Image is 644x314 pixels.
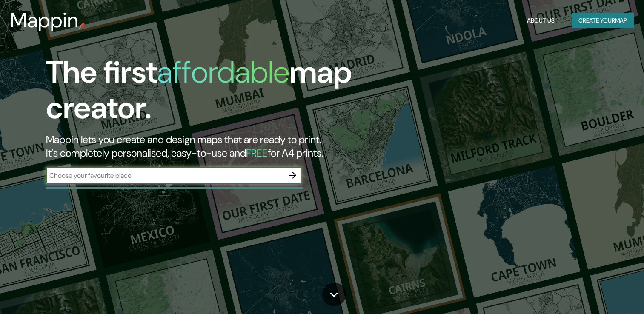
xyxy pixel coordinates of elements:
h3: Mappin [10,9,79,32]
h2: Mappin lets you create and design maps that are ready to print. It's completely personalised, eas... [46,133,368,160]
h5: FREE [246,146,268,160]
button: About Us [524,13,558,29]
img: mappin-pin [79,22,86,29]
button: Create yourmap [572,13,634,29]
h1: The first map creator. [46,54,368,133]
h1: affordable [157,52,289,92]
input: Choose your favourite place [46,171,284,180]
